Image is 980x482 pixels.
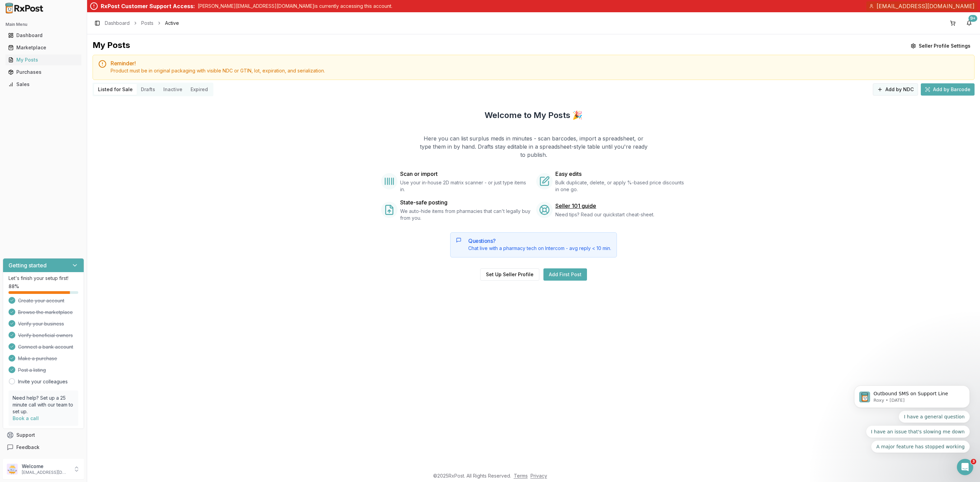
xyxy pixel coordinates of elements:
[468,245,611,252] div: Chat live with a pharmacy tech on Intercom - avg reply < 10 min.
[530,473,547,479] a: Privacy
[18,355,57,362] span: Make a purchase
[877,2,975,10] span: [EMAIL_ADDRESS][DOMAIN_NAME]
[5,54,81,66] a: My Posts
[165,20,179,27] span: Active
[921,83,975,96] button: Add by Barcode
[400,170,438,178] span: Scan or import
[3,54,84,65] button: My Posts
[3,79,84,90] button: Sales
[3,3,46,14] img: RxPost Logo
[9,283,19,290] span: 88 %
[5,66,81,78] a: Purchases
[555,170,582,178] span: Easy edits
[9,261,47,269] h3: Getting started
[964,18,975,29] button: 9+
[555,211,654,218] span: Need tips? Read our quickstart cheat-sheet.
[8,69,79,76] div: Purchases
[7,464,18,475] img: User avatar
[5,41,81,54] a: Marketplace
[8,32,79,39] div: Dashboard
[5,29,81,41] a: Dashboard
[971,459,976,464] span: 3
[3,42,84,53] button: Marketplace
[555,202,596,210] a: Seller 101 guide
[419,134,648,159] p: Here you can list surplus meds in minutes - scan barcodes, import a spreadsheet, or type them in ...
[105,20,130,27] a: Dashboard
[400,198,447,206] span: State-safe posting
[18,320,64,327] span: Verify your business
[22,463,69,470] p: Welcome
[9,275,78,282] p: Let's finish your setup first!
[8,81,79,88] div: Sales
[485,110,583,121] h2: Welcome to My Posts 🎉
[159,84,186,95] button: Inactive
[198,3,392,10] p: [PERSON_NAME][EMAIL_ADDRESS][DOMAIN_NAME] is currently accessing this account.
[480,268,539,281] button: Set Up Seller Profile
[18,309,73,316] span: Browse the marketplace
[873,83,918,96] button: Add by NDC
[22,470,69,475] p: [EMAIL_ADDRESS][DOMAIN_NAME]
[5,78,81,90] a: Sales
[13,395,74,415] p: Need help? Set up a 25 minute call with our team to set up.
[18,378,68,385] a: Invite your colleagues
[101,2,195,10] div: RxPost Customer Support Access:
[8,56,79,63] div: My Posts
[94,84,137,95] button: Listed for Sale
[400,179,531,193] span: Use your in-house 2D matrix scanner - or just type items in.
[957,459,973,475] iframe: Intercom live chat
[3,67,84,78] button: Purchases
[93,40,130,52] div: My Posts
[111,67,969,74] div: Product must be in original packaging with visible NDC or GTIN, lot, expiration, and serialization.
[3,30,84,41] button: Dashboard
[105,20,179,27] nav: breadcrumb
[906,40,975,52] button: Seller Profile Settings
[844,374,980,464] iframe: Intercom notifications message
[13,415,39,421] a: Book a call
[186,84,212,95] button: Expired
[18,332,73,339] span: Verify beneficial owners
[18,344,73,350] span: Connect a bank account
[137,84,159,95] button: Drafts
[468,238,611,244] h5: Questions?
[3,429,84,441] button: Support
[543,268,587,281] a: Add First Post
[8,44,79,51] div: Marketplace
[514,473,528,479] a: Terms
[5,22,81,27] h2: Main Menu
[968,15,977,22] div: 9+
[3,441,84,453] button: Feedback
[400,208,531,221] span: We auto-hide items from pharmacies that can't legally buy from you.
[111,61,969,66] h5: Reminder!
[18,367,46,373] span: Post a listing
[16,444,39,451] span: Feedback
[18,297,64,304] span: Create your account
[555,179,686,193] span: Bulk duplicate, delete, or apply %-based price discounts in one go.
[141,20,153,27] a: Posts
